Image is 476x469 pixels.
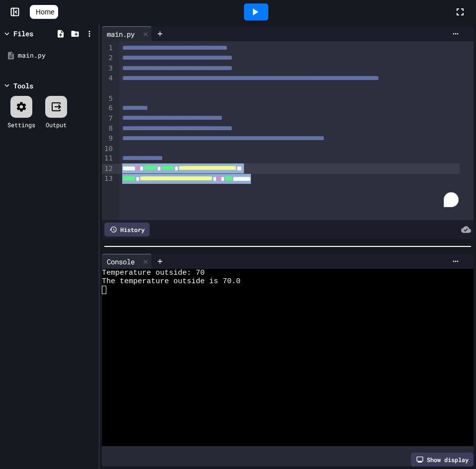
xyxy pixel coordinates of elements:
[102,114,114,124] div: 7
[102,254,152,269] div: Console
[102,26,152,41] div: main.py
[102,74,114,94] div: 4
[102,43,114,53] div: 1
[102,144,114,154] div: 10
[13,28,33,39] div: Files
[102,174,114,184] div: 13
[102,269,205,277] span: Temperature outside: 70
[18,51,95,61] div: main.py
[102,124,114,134] div: 8
[411,453,474,467] div: Show display
[13,80,33,91] div: Tools
[30,5,58,19] a: Home
[102,164,114,174] div: 12
[36,7,54,17] span: Home
[102,103,114,113] div: 6
[46,120,67,129] div: Output
[102,64,114,74] div: 3
[102,134,114,144] div: 9
[104,223,150,236] div: History
[102,94,114,104] div: 5
[102,154,114,163] div: 11
[7,120,35,129] div: Settings
[119,41,474,220] div: To enrich screen reader interactions, please activate Accessibility in Grammarly extension settings
[102,277,240,286] span: The temperature outside is 70.0
[102,29,140,39] div: main.py
[102,53,114,63] div: 2
[102,256,140,267] div: Console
